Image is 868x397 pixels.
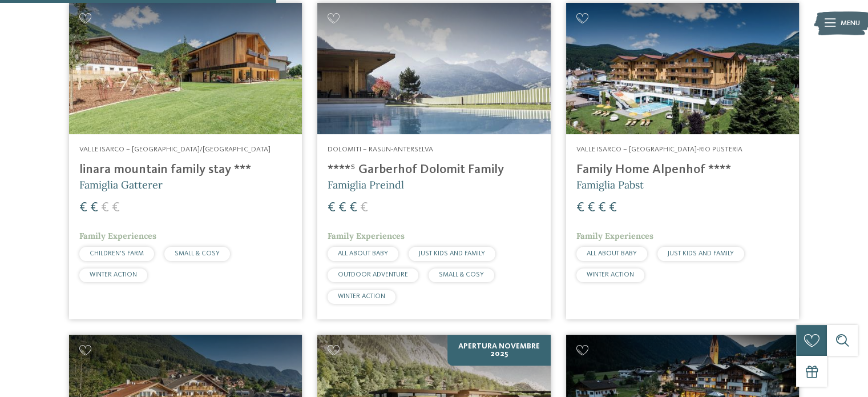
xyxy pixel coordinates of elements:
[79,146,271,153] span: Valle Isarco – [GEOGRAPHIC_DATA]/[GEOGRAPHIC_DATA]
[338,293,385,300] span: WINTER ACTION
[175,250,220,257] span: SMALL & COSY
[587,250,637,257] span: ALL ABOUT BABY
[317,3,550,319] a: Cercate un hotel per famiglie? Qui troverete solo i migliori! Dolomiti – Rasun-Anterselva ****ˢ G...
[101,201,109,215] span: €
[328,162,540,178] h4: ****ˢ Garberhof Dolomit Family
[90,201,98,215] span: €
[338,201,346,215] span: €
[576,162,789,178] h4: Family Home Alpenhof ****
[328,146,433,153] span: Dolomiti – Rasun-Anterselva
[609,201,617,215] span: €
[112,201,120,215] span: €
[419,250,485,257] span: JUST KIDS AND FAMILY
[317,3,550,134] img: Cercate un hotel per famiglie? Qui troverete solo i migliori!
[79,162,292,178] h4: linara mountain family stay ***
[360,201,368,215] span: €
[90,271,137,278] span: WINTER ACTION
[598,201,606,215] span: €
[328,231,405,241] span: Family Experiences
[566,3,799,134] img: Family Home Alpenhof ****
[439,271,484,278] span: SMALL & COSY
[576,201,584,215] span: €
[587,201,595,215] span: €
[90,250,144,257] span: CHILDREN’S FARM
[566,3,799,319] a: Cercate un hotel per famiglie? Qui troverete solo i migliori! Valle Isarco – [GEOGRAPHIC_DATA]-Ri...
[328,201,336,215] span: €
[349,201,357,215] span: €
[328,178,404,191] span: Famiglia Preindl
[69,3,302,319] a: Cercate un hotel per famiglie? Qui troverete solo i migliori! Valle Isarco – [GEOGRAPHIC_DATA]/[G...
[587,271,634,278] span: WINTER ACTION
[576,231,653,241] span: Family Experiences
[79,231,156,241] span: Family Experiences
[338,250,388,257] span: ALL ABOUT BABY
[79,201,87,215] span: €
[79,178,163,191] span: Famiglia Gatterer
[69,3,302,134] img: Cercate un hotel per famiglie? Qui troverete solo i migliori!
[576,178,644,191] span: Famiglia Pabst
[576,146,742,153] span: Valle Isarco – [GEOGRAPHIC_DATA]-Rio Pusteria
[668,250,734,257] span: JUST KIDS AND FAMILY
[338,271,408,278] span: OUTDOOR ADVENTURE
